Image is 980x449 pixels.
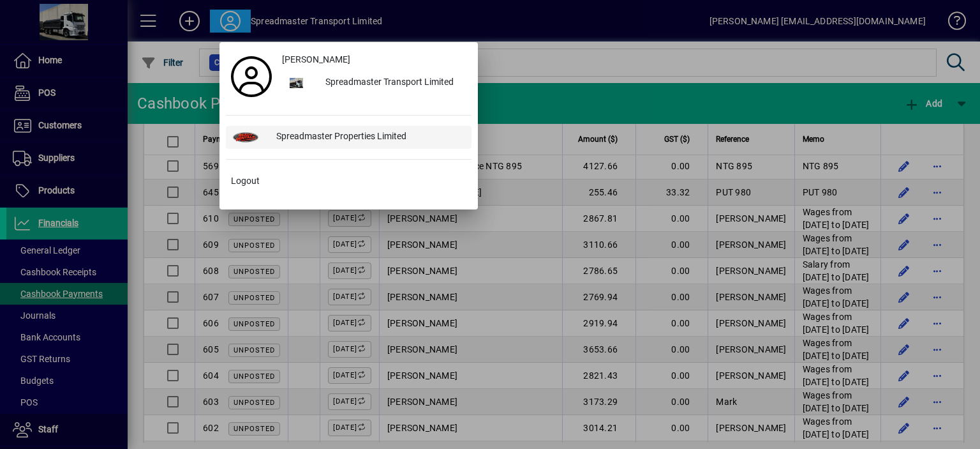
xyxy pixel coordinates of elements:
span: [PERSON_NAME] [282,53,350,66]
a: Profile [226,65,277,88]
div: Spreadmaster Transport Limited [315,72,471,95]
button: Spreadmaster Properties Limited [226,126,471,149]
span: Logout [231,174,260,188]
button: Spreadmaster Transport Limited [277,72,471,95]
button: Logout [226,170,471,193]
a: [PERSON_NAME] [277,49,471,72]
div: Spreadmaster Properties Limited [266,126,471,149]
